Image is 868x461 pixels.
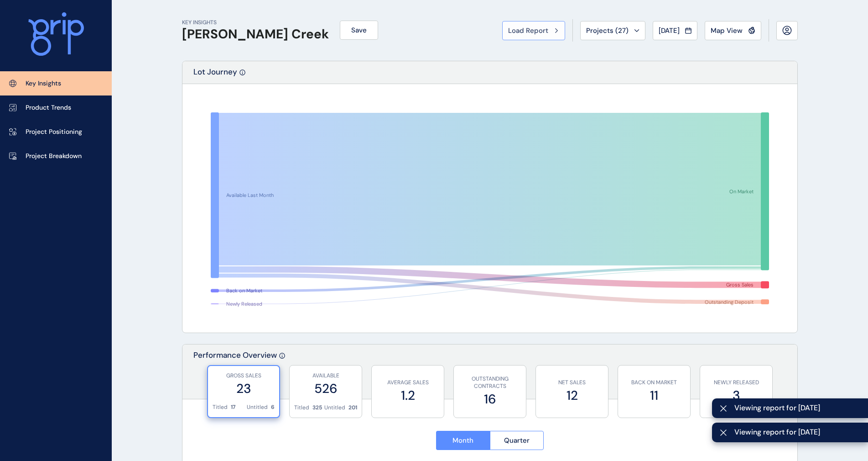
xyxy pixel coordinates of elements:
[623,387,686,404] label: 11
[490,431,544,450] button: Quarter
[26,79,61,88] p: Key Insights
[734,427,861,437] span: Viewing report for [DATE]
[294,372,357,380] p: AVAILABLE
[26,152,82,161] p: Project Breakdown
[586,26,629,35] span: Projects ( 27 )
[26,127,82,137] p: Project Positioning
[541,379,603,387] p: NET SALES
[623,379,686,387] p: BACK ON MARKET
[705,379,768,387] p: NEWLY RELEASED
[452,436,473,445] span: Month
[231,403,235,411] p: 17
[504,436,530,445] span: Quarter
[26,103,71,112] p: Product Trends
[182,19,329,26] p: KEY INSIGHTS
[340,21,378,40] button: Save
[711,26,743,35] span: Map View
[213,380,275,397] label: 23
[458,390,521,408] label: 16
[193,350,277,399] p: Performance Overview
[324,404,345,412] p: Untitled
[502,21,565,40] button: Load Report
[193,67,237,84] p: Lot Journey
[213,372,275,380] p: GROSS SALES
[182,26,329,42] h1: [PERSON_NAME] Creek
[294,404,309,412] p: Titled
[213,403,228,411] p: Titled
[705,387,768,404] label: 3
[659,26,680,35] span: [DATE]
[653,21,697,40] button: [DATE]
[734,403,861,413] span: Viewing report for [DATE]
[271,403,275,411] p: 6
[247,403,268,411] p: Untitled
[541,387,603,404] label: 12
[580,21,645,40] button: Projects (27)
[376,379,439,387] p: AVERAGE SALES
[348,404,357,412] p: 201
[705,21,761,40] button: Map View
[436,431,490,450] button: Month
[351,26,367,35] span: Save
[376,387,439,404] label: 1.2
[458,375,521,391] p: OUTSTANDING CONTRACTS
[312,404,322,412] p: 325
[508,26,548,35] span: Load Report
[294,380,357,397] label: 526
